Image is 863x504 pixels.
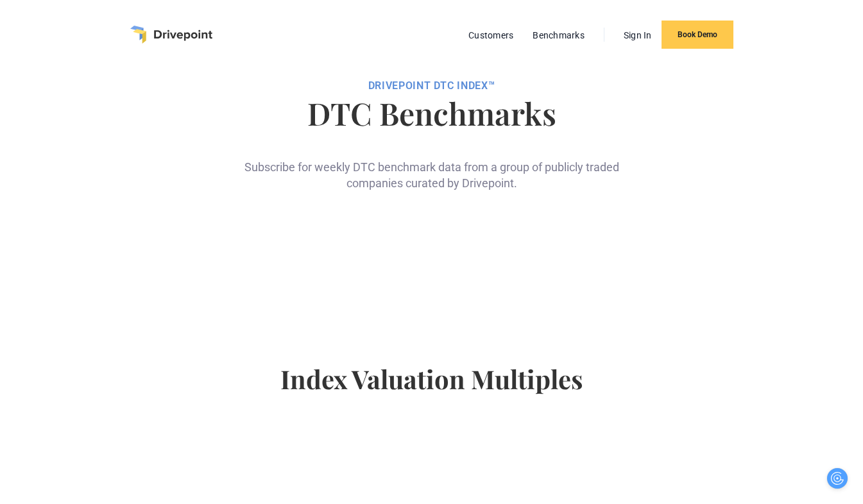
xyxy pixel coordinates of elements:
a: home [130,26,212,44]
h4: Index Valuation Multiples [107,364,756,415]
div: DRIVEPOiNT DTC Index™ [107,80,756,92]
iframe: Form 0 [259,212,604,312]
a: Benchmarks [526,27,591,44]
a: Sign In [617,27,658,44]
div: Subscribe for weekly DTC benchmark data from a group of publicly traded companies curated by Driv... [239,139,624,191]
a: Customers [462,27,520,44]
a: Book Demo [662,21,733,49]
h1: DTC Benchmarks [107,97,756,128]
